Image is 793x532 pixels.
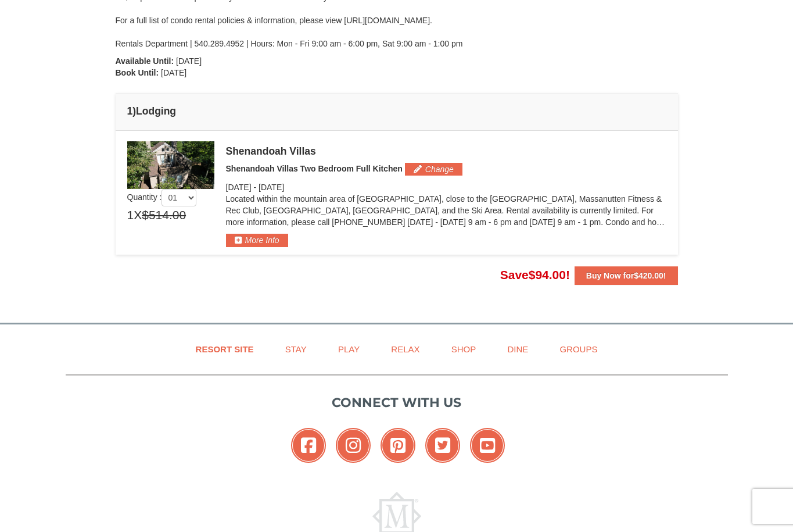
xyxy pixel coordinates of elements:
a: Play [324,336,374,362]
span: [DATE] [161,68,186,77]
span: Save ! [500,268,570,281]
div: Shenandoah Villas [226,145,666,157]
span: 1 [127,206,134,224]
span: [DATE] [176,56,202,66]
button: Buy Now for$420.00! [575,266,678,285]
button: More Info [226,234,288,247]
p: Located within the mountain area of [GEOGRAPHIC_DATA], close to the [GEOGRAPHIC_DATA], Massanutte... [226,193,666,228]
a: Resort Site [181,336,268,362]
strong: Book Until: [116,68,159,77]
span: [DATE] [226,183,252,192]
a: Groups [545,336,612,362]
span: X [134,206,142,224]
span: $420.00 [634,271,663,280]
span: Shenandoah Villas Two Bedroom Full Kitchen [226,164,403,173]
span: Quantity : [127,192,197,202]
button: Change [405,163,462,176]
img: 19219019-2-e70bf45f.jpg [127,141,214,189]
a: Dine [493,336,543,362]
span: [DATE] [259,183,284,192]
a: Relax [376,336,434,362]
a: Shop [437,336,491,362]
p: Connect with us [66,393,728,412]
span: $514.00 [142,206,186,224]
strong: Buy Now for ! [586,271,666,280]
span: - [253,183,256,192]
span: ) [132,105,136,117]
strong: Available Until: [116,56,174,66]
span: $94.00 [529,268,566,281]
h4: 1 Lodging [127,105,666,117]
a: Stay [271,336,321,362]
